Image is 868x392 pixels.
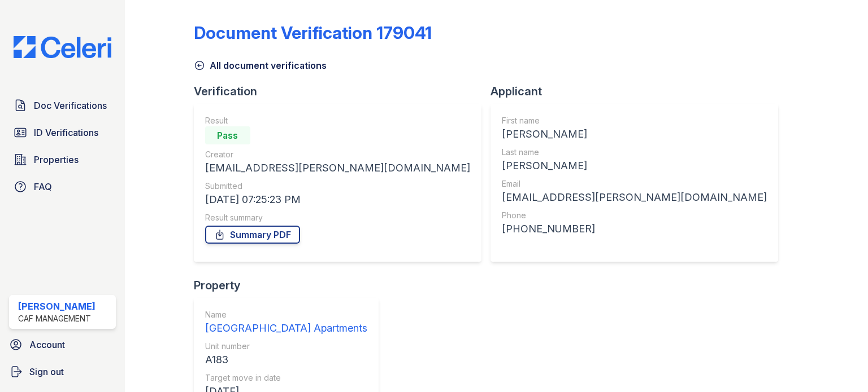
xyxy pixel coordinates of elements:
[205,309,367,336] a: Name [GEOGRAPHIC_DATA] Apartments
[205,341,367,352] div: Unit number
[502,126,767,142] div: [PERSON_NAME]
[34,99,107,112] span: Doc Verifications
[205,372,367,384] div: Target move in date
[205,192,470,208] div: [DATE] 07:25:23 PM
[194,83,491,99] div: Verification
[205,309,367,320] div: Name
[34,180,52,193] span: FAQ
[205,212,470,223] div: Result summary
[9,121,116,144] a: ID Verifications
[205,226,300,244] a: Summary PDF
[194,23,432,43] div: Document Verification 179041
[5,333,120,356] a: Account
[5,360,120,383] a: Sign out
[18,299,96,313] div: [PERSON_NAME]
[9,94,116,117] a: Doc Verifications
[205,126,250,144] div: Pass
[502,115,767,126] div: First name
[502,147,767,158] div: Last name
[491,83,787,99] div: Applicant
[502,190,767,205] div: [EMAIL_ADDRESS][PERSON_NAME][DOMAIN_NAME]
[502,221,767,237] div: [PHONE_NUMBER]
[34,153,79,166] span: Properties
[502,210,767,221] div: Phone
[205,160,470,176] div: [EMAIL_ADDRESS][PERSON_NAME][DOMAIN_NAME]
[34,126,98,139] span: ID Verifications
[29,338,65,351] span: Account
[5,36,120,58] img: CE_Logo_Blue-a8612792a0a2168367f1c8372b55b34899dd931a85d93a1a3d3e32e68fde9ad4.png
[502,158,767,174] div: [PERSON_NAME]
[194,278,388,293] div: Property
[205,320,367,336] div: [GEOGRAPHIC_DATA] Apartments
[194,59,327,72] a: All document verifications
[205,180,470,192] div: Submitted
[205,115,470,126] div: Result
[9,175,116,198] a: FAQ
[9,148,116,171] a: Properties
[502,178,767,190] div: Email
[205,149,470,160] div: Creator
[18,313,96,324] div: CAF Management
[205,352,367,368] div: A183
[29,365,64,378] span: Sign out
